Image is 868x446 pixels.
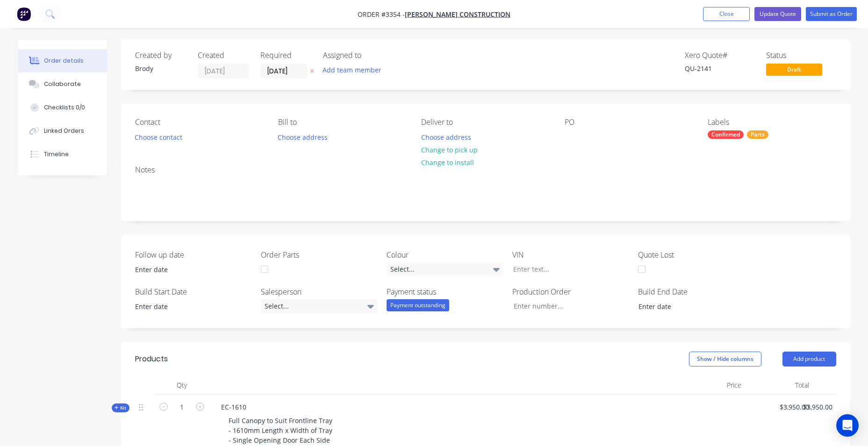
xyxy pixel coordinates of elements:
button: Submit as Order [806,7,857,21]
div: EC-1610 [214,400,254,414]
div: Linked Orders [44,127,84,135]
div: Required [260,51,312,60]
button: Update Quote [754,7,801,21]
input: Enter date [129,263,245,277]
div: Kit [112,403,129,412]
div: Select... [387,262,503,276]
button: Linked Orders [18,119,107,143]
div: Select... [261,299,378,313]
input: Enter date [129,300,245,314]
label: Quote Lost [638,249,755,260]
img: Factory [17,7,31,21]
div: Contact [135,118,263,127]
label: Colour [387,249,503,260]
div: Timeline [44,150,69,158]
span: Order #3354 - [358,10,405,19]
label: Payment status [387,286,503,297]
label: Follow up date [135,249,252,260]
button: Show / Hide columns [689,352,761,367]
input: Enter number... [506,299,629,313]
div: Brody [135,64,187,73]
button: Add team member [323,64,387,76]
label: VIN [512,249,629,260]
div: Price [677,376,745,395]
label: Build Start Date [135,286,252,297]
div: Confirmed [708,130,744,139]
div: Order details [44,57,84,65]
div: Checklists 0/0 [44,103,85,112]
div: Labels [708,118,836,127]
button: Add team member [317,64,386,76]
div: Products [135,353,168,365]
div: Status [766,51,836,60]
button: Order details [18,49,107,72]
div: Xero Quote # [685,51,755,60]
label: Production Order [512,286,629,297]
div: Parts [747,130,768,139]
button: Close [703,7,750,21]
button: Add product [782,352,836,367]
input: Enter date [632,300,748,314]
div: Collaborate [44,80,81,88]
div: Open Intercom Messenger [836,414,859,437]
div: Created [198,51,249,60]
button: Checklists 0/0 [18,96,107,119]
a: [PERSON_NAME] Construction [405,10,510,19]
div: Total [745,376,813,395]
div: Deliver to [421,118,549,127]
div: Assigned to [323,51,416,60]
button: Choose address [416,130,476,143]
button: Choose contact [129,130,187,143]
div: PO [565,118,693,127]
div: Notes [135,165,836,174]
div: Qty [154,376,210,395]
label: Order Parts [261,249,378,260]
button: Choose address [273,130,333,143]
span: Kit [115,404,127,411]
button: Change to pick up [416,144,482,156]
div: Bill to [278,118,406,127]
button: Timeline [18,143,107,166]
label: Build End Date [638,286,755,297]
span: Draft [766,64,822,75]
button: Collaborate [18,72,107,96]
div: Payment outstanding [387,299,449,311]
div: Created by [135,51,187,60]
div: QU-2141 [685,64,755,73]
label: Salesperson [261,286,378,297]
button: Change to install [416,156,479,169]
